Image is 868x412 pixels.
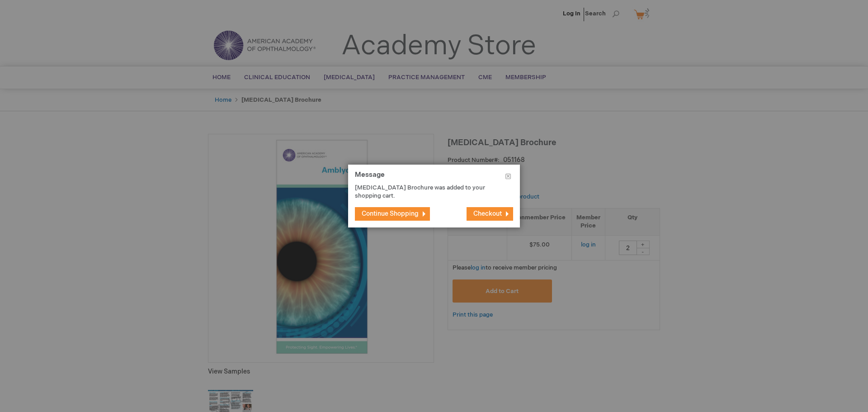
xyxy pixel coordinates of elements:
[355,171,513,184] h1: Message
[355,184,500,200] p: [MEDICAL_DATA] Brochure was added to your shopping cart.
[467,207,513,221] button: Checkout
[473,210,502,218] span: Checkout
[362,210,419,218] span: Continue Shopping
[355,207,430,221] button: Continue Shopping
